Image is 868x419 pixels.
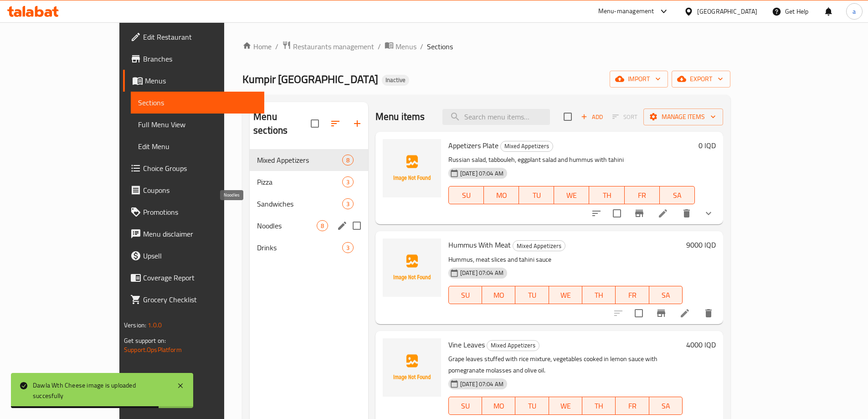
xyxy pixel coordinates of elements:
span: Grocery Checklist [143,294,257,305]
div: items [342,155,354,166]
span: import [617,73,661,85]
span: Manage items [651,111,716,123]
h6: 0 IQD [699,139,716,152]
h6: 9000 IQD [686,238,716,251]
span: Edit Menu [138,141,257,152]
span: Mixed Appetizers [513,241,565,251]
span: Menus [395,41,416,52]
button: delete [676,202,698,224]
div: [GEOGRAPHIC_DATA] [697,6,757,16]
span: Select to update [607,204,627,223]
span: Coverage Report [143,272,257,283]
div: items [317,220,328,231]
span: Coupons [143,185,257,196]
button: MO [482,397,515,415]
h2: Menu sections [253,110,311,137]
button: Add [577,110,606,124]
span: Branches [143,53,257,64]
span: [DATE] 07:04 AM [457,269,507,277]
span: SA [653,399,679,413]
span: SA [653,289,679,302]
span: Mixed Appetizers [501,141,553,151]
a: Support.OpsPlatform [124,344,182,356]
div: Drinks3 [250,237,368,259]
button: SA [649,286,683,304]
span: Select section [558,107,577,126]
a: Choice Groups [123,157,264,179]
a: Branches [123,48,264,70]
a: Coupons [123,179,264,201]
span: Sections [138,97,257,108]
span: TU [523,189,550,202]
div: Mixed Appetizers [500,141,553,152]
img: Vine Leaves [383,338,441,397]
span: TH [586,289,612,302]
a: Edit menu item [657,208,668,219]
span: WE [553,399,579,413]
button: MO [482,286,515,304]
span: Sandwiches [257,198,342,209]
button: show more [698,202,719,224]
div: Mixed Appetizers [257,155,342,166]
div: Pizza3 [250,171,368,193]
div: Inactive [382,75,409,86]
input: search [442,109,550,125]
span: TU [519,289,545,302]
button: SU [448,397,482,415]
span: Promotions [143,207,257,217]
button: WE [554,186,589,204]
button: TH [582,286,616,304]
div: Dawla Wth Cheese image is uploaded succesfully [33,380,168,401]
span: MO [486,289,512,302]
span: 3 [343,200,353,208]
p: Russian salad, tabbouleh, eggplant salad and hummus with tahini [448,154,695,166]
a: Sections [131,92,264,114]
button: Manage items [643,109,723,125]
span: Inactive [382,76,409,84]
span: Sections [427,41,453,52]
span: SU [452,189,480,202]
div: items [342,242,354,253]
svg: Show Choices [703,208,714,219]
div: Sandwiches3 [250,193,368,215]
div: Mixed Appetizers8 [250,149,368,171]
span: Add [580,112,604,122]
nav: breadcrumb [242,41,730,52]
button: FR [625,186,660,204]
button: delete [698,302,719,324]
button: Branch-specific-item [628,202,650,224]
button: TH [582,397,616,415]
a: Edit menu item [679,308,690,319]
span: SU [452,289,478,302]
span: Restaurants management [293,41,374,52]
span: Hummus With Meat [448,238,511,252]
button: TU [519,186,554,204]
span: Upsell [143,250,257,261]
button: SU [448,286,482,304]
li: / [420,41,423,52]
a: Restaurants management [282,41,374,52]
button: TU [515,286,549,304]
span: 3 [343,243,353,252]
span: Appetizers Plate [448,139,498,152]
div: items [342,198,354,209]
span: 8 [343,156,353,165]
span: Mixed Appetizers [487,340,539,351]
a: Upsell [123,245,264,267]
span: WE [558,189,586,202]
span: Select all sections [305,114,324,133]
span: Pizza [257,176,342,187]
span: FR [628,189,656,202]
span: Version: [124,319,146,331]
h2: Menu items [375,110,425,124]
button: TU [515,397,549,415]
button: TH [589,186,624,204]
span: TU [519,399,545,413]
div: Noodles8edit [250,215,368,237]
button: import [610,71,668,88]
span: 1.0.0 [148,319,162,331]
a: Menu disclaimer [123,223,264,245]
button: Branch-specific-item [650,302,672,324]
